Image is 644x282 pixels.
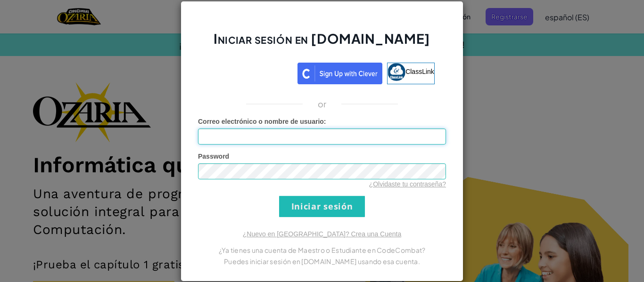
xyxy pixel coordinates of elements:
[369,180,446,188] a: ¿Olvidaste tu contraseña?
[388,63,405,81] img: classlink-logo-small.png
[198,30,446,57] h2: Iniciar sesión en [DOMAIN_NAME]
[205,62,297,82] iframe: Sign in with Google Button
[198,256,446,267] p: Puedes iniciar sesión en [DOMAIN_NAME] usando esa cuenta.
[198,244,446,256] p: ¿Ya tienes una cuenta de Maestro o Estudiante en CodeCombat?
[243,230,401,238] a: ¿Nuevo en [GEOGRAPHIC_DATA]? Crea una Cuenta
[405,67,434,75] span: ClassLink
[318,98,327,110] p: or
[198,117,326,126] label: :
[198,153,229,160] span: Password
[297,63,382,84] img: clever_sso_button@2x.png
[279,196,365,217] input: Iniciar sesión
[198,118,324,125] span: Correo electrónico o nombre de usuario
